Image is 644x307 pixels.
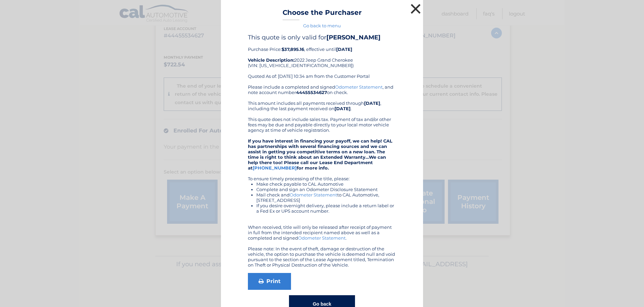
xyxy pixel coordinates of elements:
[409,2,422,16] button: ×
[248,138,392,171] strong: If you have interest in financing your payoff, we can help! CAL has partnerships with several fin...
[248,34,396,84] div: Purchase Price: , effective until 2022 Jeep Grand Cherokee (VIN: [US_VEHICLE_IDENTIFICATION_NUMBE...
[326,34,381,41] b: [PERSON_NAME]
[290,192,337,197] a: Odometer Statement
[336,47,352,52] b: [DATE]
[334,106,351,111] b: [DATE]
[256,187,396,192] li: Complete and sign an Odometer Disclosure Statement
[253,165,297,171] a: [PHONE_NUMBER]
[248,84,396,268] div: Please include a completed and signed , and note account number on check. This amount includes al...
[303,23,341,28] a: Go back to menu
[248,34,396,41] h4: This quote is only valid for
[248,273,291,290] a: Print
[282,47,304,52] b: $37,895.16
[335,84,383,90] a: Odometer Statement
[296,90,327,95] b: 44455534627
[256,203,396,214] li: If you desire overnight delivery, please include a return label or a Fed Ex or UPS account number.
[256,192,396,203] li: Mail check and to CAL Automotive, [STREET_ADDRESS]
[298,235,346,241] a: Odometer Statement
[256,181,396,187] li: Make check payable to CAL Automotive
[283,8,362,20] h3: Choose the Purchaser
[364,100,380,106] b: [DATE]
[248,57,294,63] strong: Vehicle Description:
